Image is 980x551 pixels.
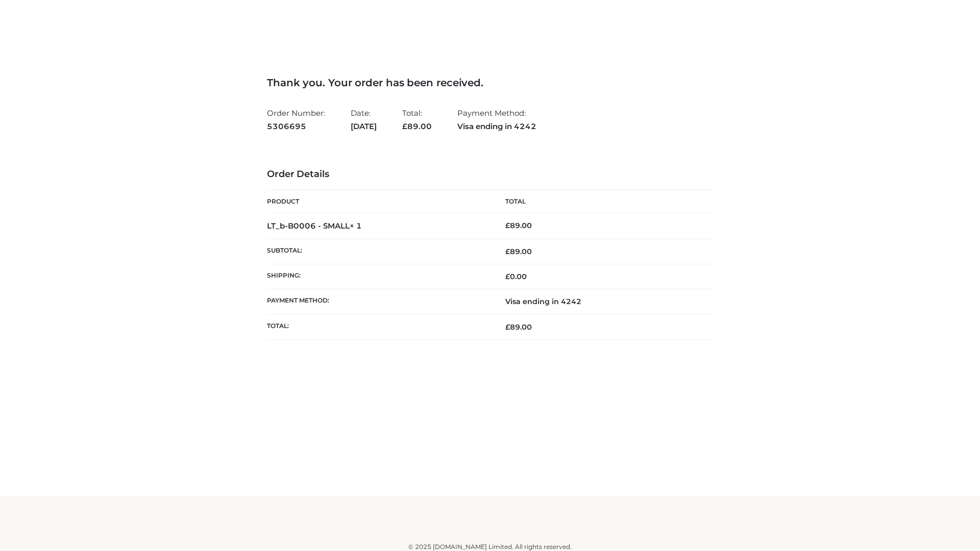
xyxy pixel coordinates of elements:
th: Shipping: [267,264,490,289]
span: £ [505,272,510,281]
th: Total: [267,314,490,339]
span: 89.00 [505,322,532,332]
th: Product [267,190,490,213]
bdi: 89.00 [505,221,532,230]
li: Order Number: [267,104,325,135]
strong: 5306695 [267,120,325,133]
th: Payment method: [267,289,490,314]
span: £ [505,247,510,256]
li: Date: [351,104,377,135]
h3: Order Details [267,169,713,180]
th: Subtotal: [267,239,490,264]
span: 89.00 [505,247,532,256]
strong: [DATE] [351,120,377,133]
td: Visa ending in 4242 [490,289,713,314]
span: £ [505,221,510,230]
li: Total: [402,104,432,135]
bdi: 0.00 [505,272,527,281]
strong: Visa ending in 4242 [457,120,536,133]
span: 89.00 [402,121,432,131]
span: £ [402,121,407,131]
th: Total [490,190,713,213]
strong: × 1 [350,221,362,231]
span: £ [505,322,510,332]
h3: Thank you. Your order has been received. [267,77,713,89]
li: Payment Method: [457,104,536,135]
strong: LT_b-B0006 - SMALL [267,221,362,231]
